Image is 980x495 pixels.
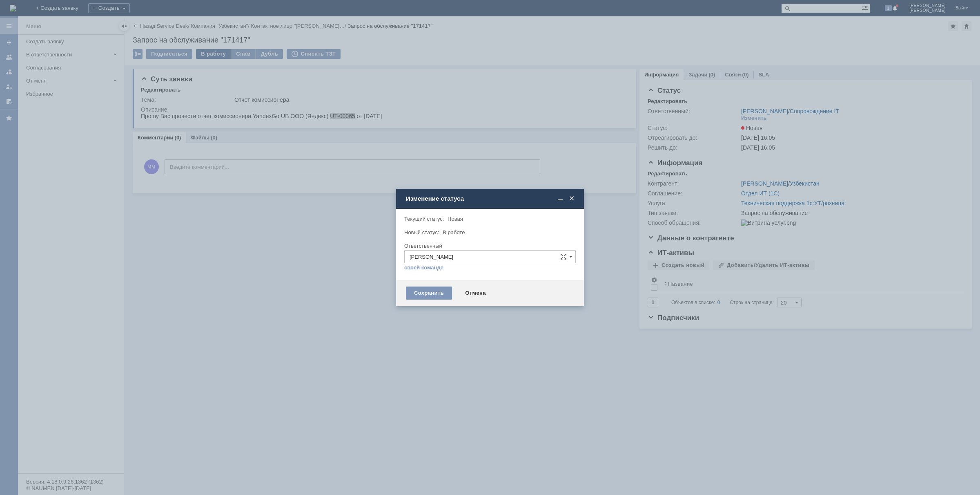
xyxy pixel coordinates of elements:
label: Новый статус: [404,229,439,235]
span: В работе [443,229,465,235]
span: Закрыть [568,195,576,202]
span: Свернуть (Ctrl + M) [556,195,564,202]
a: своей команде [404,264,443,271]
label: Текущий статус: [404,216,444,222]
span: Новая [448,216,463,222]
span: Сложная форма [560,253,567,260]
div: Изменение статуса [406,195,576,202]
div: Ответственный [404,243,574,249]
